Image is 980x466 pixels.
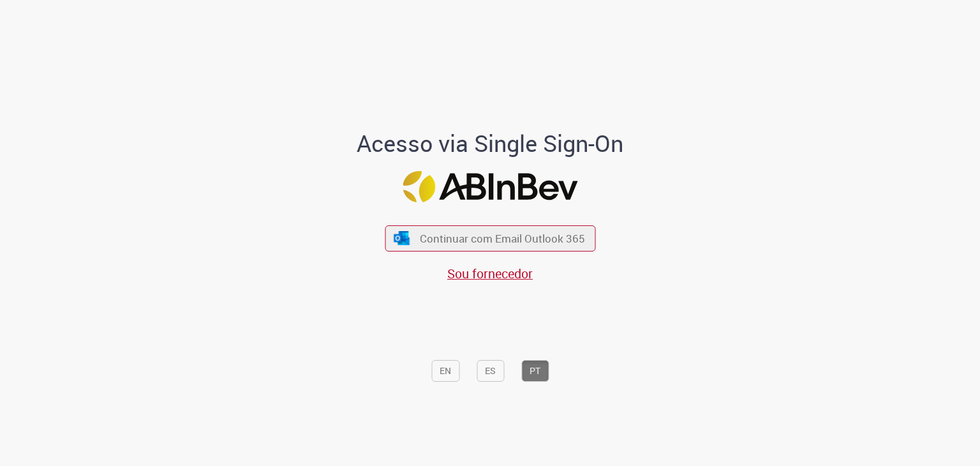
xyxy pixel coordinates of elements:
[431,360,459,382] button: EN
[393,232,411,245] img: ícone Azure/Microsoft 360
[420,231,585,246] span: Continuar com Email Outlook 365
[385,225,595,252] button: ícone Azure/Microsoft 360 Continuar com Email Outlook 365
[477,360,504,382] button: ES
[403,171,577,202] img: Logo ABInBev
[313,131,667,156] h1: Acesso via Single Sign-On
[447,265,533,282] a: Sou fornecedor
[521,360,549,382] button: PT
